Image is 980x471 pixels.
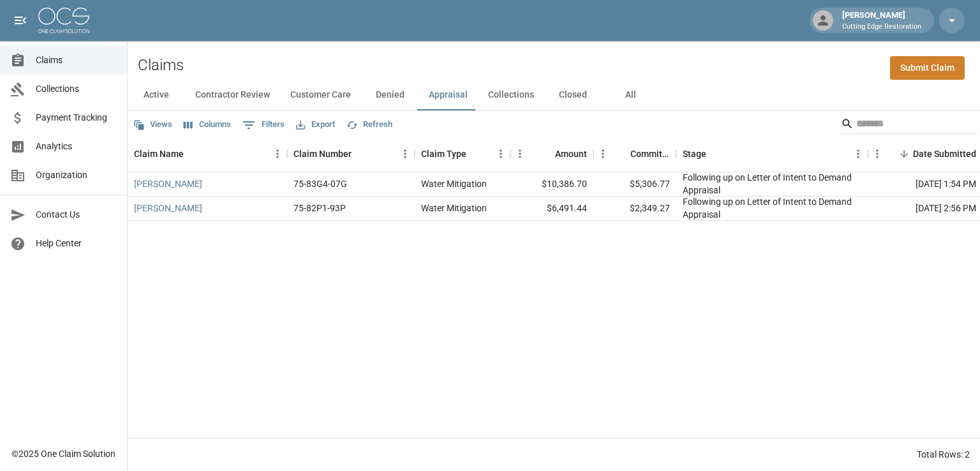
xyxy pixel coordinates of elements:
[683,136,706,172] div: Stage
[361,80,419,110] button: Denied
[868,144,887,163] button: Menu
[130,115,175,135] button: Views
[593,144,612,163] button: Menu
[630,136,670,172] div: Committed Amount
[8,8,33,33] button: open drawer
[293,202,346,214] div: 75-82P1-93P
[706,145,724,163] button: Sort
[36,168,117,182] span: Organization
[36,237,117,250] span: Help Center
[38,8,89,33] img: ocs-logo-white-transparent.png
[36,82,117,96] span: Collections
[134,202,202,214] a: [PERSON_NAME]
[913,136,976,172] div: Date Submitted
[676,136,868,172] div: Stage
[491,144,510,163] button: Menu
[138,56,184,75] h2: Claims
[510,197,593,221] div: $6,491.44
[128,80,185,110] button: Active
[537,145,555,163] button: Sort
[849,144,868,163] button: Menu
[134,177,202,190] a: [PERSON_NAME]
[293,177,347,190] div: 75-83G4-07G
[683,171,861,197] div: Following up on Letter of Intent to Demand Appraisal
[36,208,117,221] span: Contact Us
[421,136,466,172] div: Claim Type
[293,136,352,172] div: Claim Number
[683,195,861,221] div: Following up on Letter of Intent to Demand Appraisal
[841,114,977,137] div: Search
[128,136,287,172] div: Claim Name
[36,111,117,124] span: Payment Tracking
[837,9,926,32] div: [PERSON_NAME]
[593,197,676,221] div: $2,349.27
[917,448,970,461] div: Total Rows: 2
[134,136,184,172] div: Claim Name
[415,136,510,172] div: Claim Type
[11,447,115,460] div: © 2025 One Claim Solution
[287,136,415,172] div: Claim Number
[593,136,676,172] div: Committed Amount
[895,145,913,163] button: Sort
[612,145,630,163] button: Sort
[280,80,361,110] button: Customer Care
[343,115,396,135] button: Refresh
[36,140,117,153] span: Analytics
[185,80,280,110] button: Contractor Review
[555,136,587,172] div: Amount
[890,56,965,80] a: Submit Claim
[544,80,602,110] button: Closed
[181,115,234,135] button: Select columns
[466,145,484,163] button: Sort
[478,80,544,110] button: Collections
[128,80,980,110] div: dynamic tabs
[396,144,415,163] button: Menu
[842,22,921,33] p: Cutting Edge Restoration
[593,172,676,197] div: $5,306.77
[36,54,117,67] span: Claims
[419,80,478,110] button: Appraisal
[352,145,369,163] button: Sort
[184,145,202,163] button: Sort
[293,115,338,135] button: Export
[510,136,593,172] div: Amount
[268,144,287,163] button: Menu
[510,172,593,197] div: $10,386.70
[510,144,530,163] button: Menu
[239,115,288,135] button: Show filters
[421,202,487,214] div: Water Mitigation
[602,80,659,110] button: All
[421,177,487,190] div: Water Mitigation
